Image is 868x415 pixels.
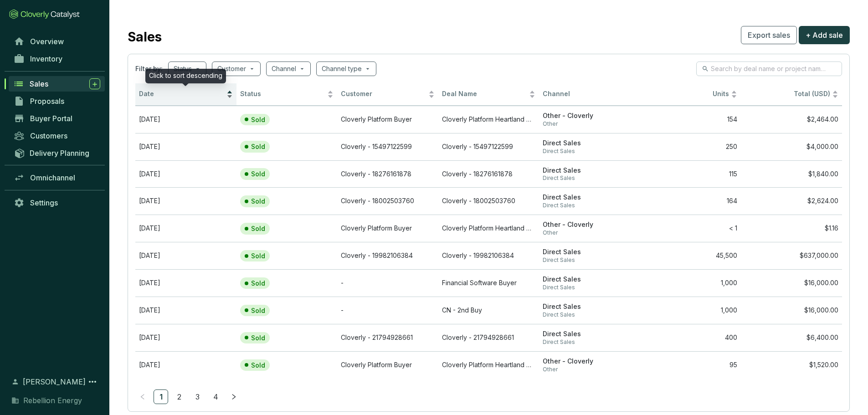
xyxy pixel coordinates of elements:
td: Aug 23 2024 [135,242,236,269]
li: Previous Page [135,389,150,404]
td: Cloverly - 15497122599 [438,133,539,160]
span: Filter by: [135,64,163,73]
a: Buyer Portal [9,111,105,126]
li: 3 [190,389,205,404]
span: Direct Sales [543,330,637,338]
td: Cloverly - 19982106384 [438,242,539,269]
span: Total (USD) [794,90,830,97]
td: 45,500 [640,242,741,269]
td: Aug 15 2024 [135,187,236,215]
span: Deal Name [442,90,528,98]
div: Click to sort descending [145,69,226,83]
td: Oct 07 2024 [135,324,236,351]
td: 115 [640,160,741,188]
td: Aug 13 2024 [135,160,236,188]
td: Cloverly Platform Buyer [337,215,438,242]
a: Sales [9,76,105,92]
p: Sold [251,143,265,151]
p: Sold [251,197,265,205]
span: Inventory [30,54,62,63]
td: Sep 09 2024 [135,269,236,297]
span: Direct Sales [543,248,637,256]
td: Cloverly - 15497122599 [337,133,438,160]
p: Sold [251,252,265,260]
td: < 1 [640,215,741,242]
a: 1 [154,390,168,404]
td: $16,000.00 [741,269,842,297]
span: left [139,394,146,400]
p: Sold [251,170,265,178]
td: 154 [640,106,741,133]
li: Next Page [226,389,241,404]
td: 400 [640,324,741,351]
span: Other - Cloverly [543,112,637,120]
td: $4,000.00 [741,133,842,160]
span: Buyer Portal [30,114,72,123]
h2: Sales [128,27,162,46]
td: Cloverly Platform Heartland Methane Abatement and Land Restoration – Packard & Kottke Ranch Proje... [438,106,539,133]
td: Financial Software Buyer [438,269,539,297]
td: 250 [640,133,741,160]
button: left [135,389,150,404]
td: Oct 01 2024 [135,297,236,324]
a: Customers [9,128,105,143]
td: $1,840.00 [741,160,842,188]
button: + Add sale [799,26,850,44]
td: 1,000 [640,297,741,324]
a: Omnichannel [9,170,105,185]
td: $1,520.00 [741,351,842,379]
span: Customer [341,90,426,98]
td: Cloverly - 18276161878 [337,160,438,188]
td: $6,400.00 [741,324,842,351]
span: Export sales [748,30,790,41]
span: Delivery Planning [30,149,89,158]
td: 95 [640,351,741,379]
span: Proposals [30,97,64,106]
td: - [337,269,438,297]
li: 4 [208,389,223,404]
span: Direct Sales [543,338,637,346]
td: Oct 09 2024 [135,351,236,379]
td: Cloverly Platform Heartland Methane Abatement and Land Restoration – Packard & Kottke Ranch Proje... [438,351,539,379]
span: Direct Sales [543,139,637,148]
td: Cloverly - 18276161878 [438,160,539,188]
a: Settings [9,195,105,210]
span: Date [139,90,225,98]
td: Cloverly - 18002503760 [337,187,438,215]
span: Direct Sales [543,275,637,284]
a: 3 [190,390,204,404]
p: Sold [251,361,265,369]
span: Direct Sales [543,193,637,202]
td: $16,000.00 [741,297,842,324]
a: Inventory [9,51,105,67]
td: Cloverly Platform Buyer [337,106,438,133]
span: Direct Sales [543,202,637,209]
li: 1 [154,389,168,404]
td: Cloverly - 19982106384 [337,242,438,269]
td: Cloverly - 21794928661 [438,324,539,351]
td: 1,000 [640,269,741,297]
p: Sold [251,225,265,233]
a: 2 [172,390,186,404]
button: right [226,389,241,404]
span: Direct Sales [543,256,637,264]
span: Sales [30,79,48,88]
span: [PERSON_NAME] [23,376,86,387]
td: $2,624.00 [741,187,842,215]
span: Direct Sales [543,311,637,318]
td: Cloverly - 18002503760 [438,187,539,215]
span: Rebellion Energy [23,395,82,406]
p: Sold [251,279,265,287]
th: Customer [337,83,438,106]
td: $637,000.00 [741,242,842,269]
span: Units [644,90,729,98]
p: Sold [251,307,265,315]
td: Jul 02 2024 [135,106,236,133]
li: 2 [172,389,186,404]
td: Cloverly Platform Heartland Methane Abatement and Land Restoration Project 2 Aug 23 [438,215,539,242]
td: - [337,297,438,324]
span: + Add sale [806,30,843,41]
td: $1.16 [741,215,842,242]
span: Direct Sales [543,302,637,311]
th: Date [135,83,236,106]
